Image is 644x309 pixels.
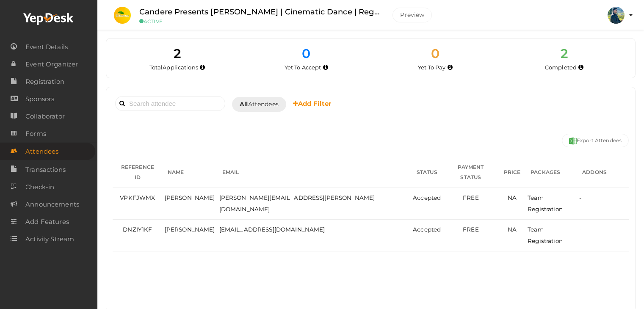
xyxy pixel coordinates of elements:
[463,194,479,201] span: FREE
[25,108,65,125] span: Collaborator
[508,194,517,201] span: NA
[25,231,74,248] span: Activity Stream
[25,143,58,160] span: Attendees
[139,6,380,18] label: Candere Presents [PERSON_NAME] | Cinematic Dance | Registration
[121,164,154,180] span: REFERENCE ID
[219,226,325,233] span: [EMAIL_ADDRESS][DOMAIN_NAME]
[561,46,568,61] span: 2
[579,226,581,233] span: -
[418,64,445,71] span: Yet To Pay
[139,18,380,25] small: ACTIVE
[165,194,215,201] span: [PERSON_NAME]
[200,65,205,70] i: Total number of applications
[448,65,453,70] i: Accepted by organizer and yet to make payment
[392,8,432,22] button: Preview
[25,56,78,73] span: Event Organizer
[562,134,629,147] button: Export Attendees
[25,39,68,55] span: Event Details
[528,194,563,212] span: Team Registration
[25,196,79,213] span: Announcements
[123,226,152,233] span: DNZIY1KF
[508,226,517,233] span: NA
[528,226,563,244] span: Team Registration
[240,100,279,109] span: Attendees
[545,64,577,71] span: Completed
[114,7,131,24] img: 3WRJEMHM_small.png
[25,91,54,108] span: Sponsors
[463,226,479,233] span: FREE
[411,157,443,188] th: STATUS
[149,64,198,71] span: Total
[525,157,577,188] th: PACKAGES
[608,7,625,24] img: ACg8ocImFeownhHtboqxd0f2jP-n9H7_i8EBYaAdPoJXQiB63u4xhcvD=s100
[443,157,498,188] th: PAYMENT STATUS
[25,179,54,196] span: Check-in
[174,46,181,61] span: 2
[569,137,577,145] img: excel.svg
[577,157,629,188] th: ADDONS
[163,157,217,188] th: NAME
[431,46,439,61] span: 0
[25,73,64,90] span: Registration
[293,99,332,108] b: Add Filter
[323,65,328,70] i: Yet to be accepted by organizer
[120,194,155,201] span: VPKFJWMX
[219,194,375,212] span: [PERSON_NAME][EMAIL_ADDRESS][PERSON_NAME][DOMAIN_NAME]
[25,161,66,178] span: Transactions
[498,157,525,188] th: PRICE
[579,194,581,201] span: -
[413,194,441,201] span: Accepted
[165,226,215,233] span: [PERSON_NAME]
[578,65,583,70] i: Accepted and completed payment succesfully
[163,64,198,71] span: Applications
[285,64,321,71] span: Yet To Accept
[302,46,310,61] span: 0
[240,100,248,108] b: All
[25,213,69,230] span: Add Features
[217,157,411,188] th: EMAIL
[115,96,225,111] input: Search attendee
[25,125,46,142] span: Forms
[413,226,441,233] span: Accepted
